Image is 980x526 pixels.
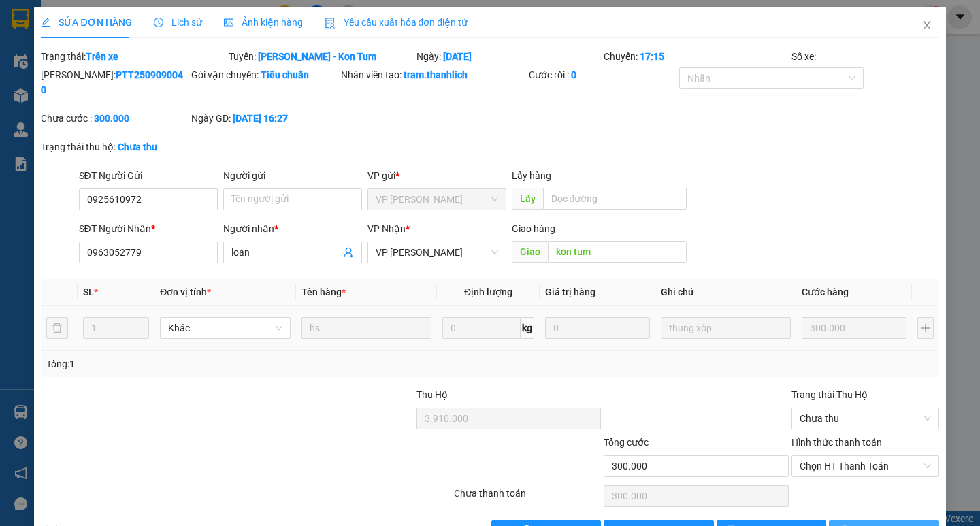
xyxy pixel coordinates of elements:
[39,49,227,64] div: Trạng thái:
[543,188,687,210] input: Dọc đường
[41,67,189,97] div: [PERSON_NAME]:
[79,221,218,236] div: SĐT Người Nhận
[545,286,595,297] span: Giá trị hàng
[41,139,226,154] div: Trạng thái thu hộ:
[404,69,468,80] b: tram.thanhlich
[791,437,882,448] label: Hình thức thanh toán
[791,387,939,402] div: Trạng thái Thu Hộ
[86,51,118,62] b: Trên xe
[41,17,131,28] span: SỬA ĐƠN HÀNG
[154,18,163,27] span: clock-circle
[301,286,346,297] span: Tên hàng
[343,247,354,258] span: user-add
[661,317,791,339] input: Ghi Chú
[416,389,448,400] span: Thu Hộ
[512,223,555,234] span: Giao hàng
[41,18,50,27] span: edit
[118,142,157,152] b: Chưa thu
[79,168,218,183] div: SĐT Người Gửi
[376,189,498,210] span: VP Phan Thiết
[571,69,576,80] b: 0
[512,241,548,263] span: Giao
[367,168,506,183] div: VP gửi
[224,18,233,27] span: picture
[464,286,512,297] span: Định lượng
[224,17,303,28] span: Ảnh kiện hàng
[655,279,796,306] th: Ghi chú
[191,67,339,82] div: Gói vận chuyển:
[223,221,362,236] div: Người nhận
[548,241,687,263] input: Dọc đường
[258,51,376,62] b: [PERSON_NAME] - Kon Tum
[604,437,649,448] span: Tổng cước
[415,49,603,64] div: Ngày:
[602,49,790,64] div: Chuyến:
[233,113,288,124] b: [DATE] 16:27
[640,51,664,62] b: 17:15
[512,170,551,181] span: Lấy hàng
[325,17,468,28] span: Yêu cầu xuất hóa đơn điện tử
[921,20,932,31] span: close
[802,317,906,339] input: 0
[800,456,931,476] span: Chọn HT Thanh Toán
[325,18,336,29] img: icon
[341,67,526,82] div: Nhân viên tạo:
[521,317,534,339] span: kg
[367,223,406,234] span: VP Nhận
[908,7,946,45] button: Close
[512,188,543,210] span: Lấy
[154,17,202,28] span: Lịch sử
[453,486,603,510] div: Chưa thanh toán
[223,168,362,183] div: Người gửi
[191,111,339,126] div: Ngày GD:
[529,67,676,82] div: Cước rồi :
[917,317,934,339] button: plus
[443,51,472,62] b: [DATE]
[301,317,431,339] input: VD: Bàn, Ghế
[376,242,498,263] span: VP Gia Lai
[790,49,941,64] div: Số xe:
[227,49,415,64] div: Tuyến:
[800,408,931,429] span: Chưa thu
[168,318,282,338] span: Khác
[802,286,849,297] span: Cước hàng
[46,317,68,339] button: delete
[41,111,189,126] div: Chưa cước :
[46,357,379,372] div: Tổng: 1
[160,286,211,297] span: Đơn vị tính
[545,317,650,339] input: 0
[261,69,309,80] b: Tiêu chuẩn
[94,113,129,124] b: 300.000
[83,286,94,297] span: SL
